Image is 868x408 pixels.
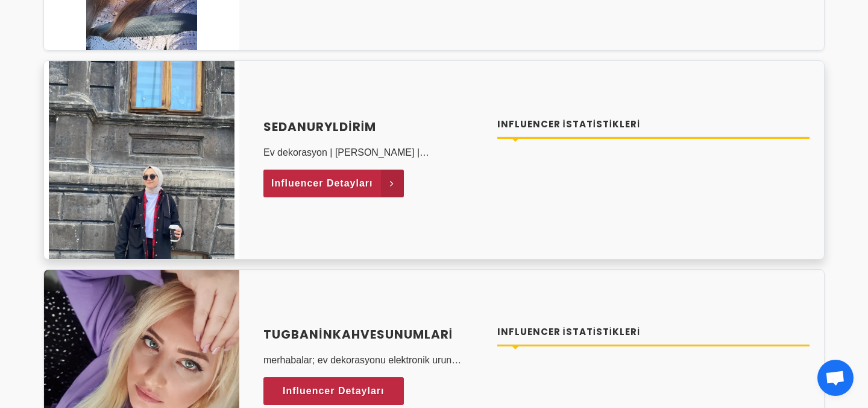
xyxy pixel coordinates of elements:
[263,377,404,405] a: Influencer Detayları
[817,360,854,396] div: Açık sohbet
[263,353,483,368] p: merhabalar; ev dekorasyonu elektronik urun tanitimi sofra sunumu aksesuar kiyafet ayakkabi taniti...
[263,145,483,160] p: Ev dekorasyon | [PERSON_NAME] | [PERSON_NAME]
[283,382,385,400] span: Influencer Detayları
[263,170,404,197] a: Influencer Detayları
[497,325,810,339] h4: Influencer İstatistikleri
[263,118,483,136] a: Sedanuryldirim
[497,118,810,132] h4: Influencer İstatistikleri
[271,174,373,193] span: Influencer Detayları
[263,325,483,343] a: tugbaninkahvesunumlari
